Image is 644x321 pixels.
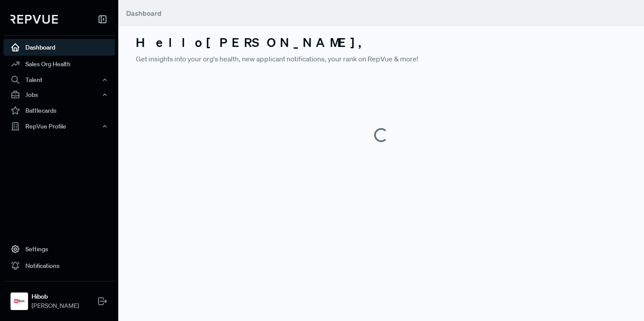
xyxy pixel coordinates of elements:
a: Notifications [4,257,115,274]
button: Talent [4,72,115,87]
a: Dashboard [4,39,115,56]
a: Battlecards [4,102,115,119]
a: HibobHibob[PERSON_NAME] [4,281,115,314]
h3: Hello [PERSON_NAME] , [136,35,626,50]
img: Hibob [12,294,26,308]
span: [PERSON_NAME] [32,301,79,310]
strong: Hibob [32,292,79,301]
button: RepVue Profile [4,119,115,134]
img: RepVue [11,15,58,24]
span: Dashboard [126,9,162,18]
a: Sales Org Health [4,56,115,72]
button: Jobs [4,87,115,102]
a: Settings [4,241,115,257]
p: Get insights into your org's health, new applicant notifications, your rank on RepVue & more! [136,53,626,64]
